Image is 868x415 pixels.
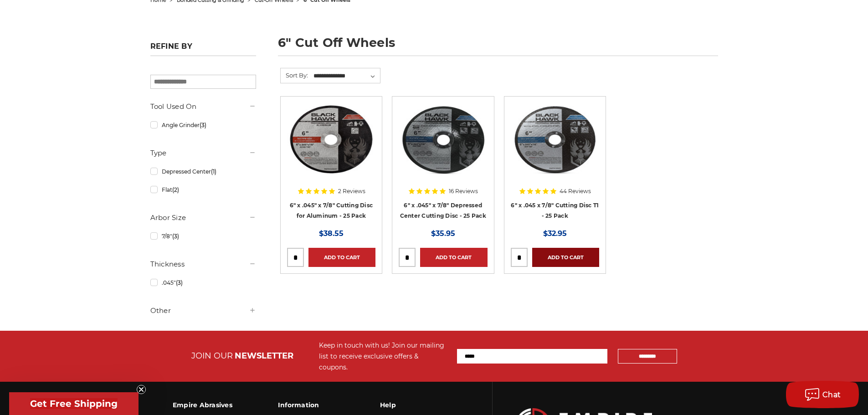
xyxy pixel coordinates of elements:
span: Get Free Shipping [30,398,118,409]
h1: 6" cut off wheels [278,36,718,56]
h5: Tool Used On [150,101,256,112]
span: (3) [176,279,183,286]
a: Add to Cart [308,248,375,267]
h5: Thickness [150,259,256,270]
span: $38.55 [319,229,344,238]
select: Sort By: [312,69,380,83]
span: (2) [172,186,179,193]
h3: Information [278,395,334,415]
img: 6" x .045" x 7/8" Depressed Center Type 27 Cut Off Wheel [399,103,487,176]
button: Close teaser [137,385,146,394]
img: 6" x .045 x 7/8" Cutting Disc T1 [511,103,599,176]
a: 7/8" [150,228,256,244]
a: 6" x .045" x 7/8" Depressed Center Type 27 Cut Off Wheel [399,103,487,220]
h3: Empire Abrasives [173,395,232,415]
h5: Arbor Size [150,212,256,223]
h5: Refine by [150,42,256,56]
button: Chat [786,381,859,408]
h5: Type [150,148,256,159]
a: Angle Grinder [150,117,256,133]
span: $35.95 [431,229,455,238]
span: (3) [172,233,179,240]
span: $32.95 [543,229,567,238]
a: Add to Cart [532,248,599,267]
a: 6" x .045 x 7/8" Cutting Disc T1 [511,103,599,220]
span: (1) [211,168,216,175]
span: Chat [822,390,841,399]
span: NEWSLETTER [235,351,293,361]
img: 6 inch cut off wheel for aluminum [287,103,375,176]
h3: Help [380,395,442,415]
a: 6 inch cut off wheel for aluminum [287,103,375,220]
label: Sort By: [281,68,308,82]
a: Depressed Center [150,164,256,179]
div: Keep in touch with us! Join our mailing list to receive exclusive offers & coupons. [319,340,448,373]
span: JOIN OUR [191,351,233,361]
div: Get Free ShippingClose teaser [9,392,139,415]
a: .045" [150,275,256,291]
a: Flat [150,182,256,198]
h5: Other [150,305,256,316]
span: (3) [200,122,206,128]
a: Add to Cart [420,248,487,267]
